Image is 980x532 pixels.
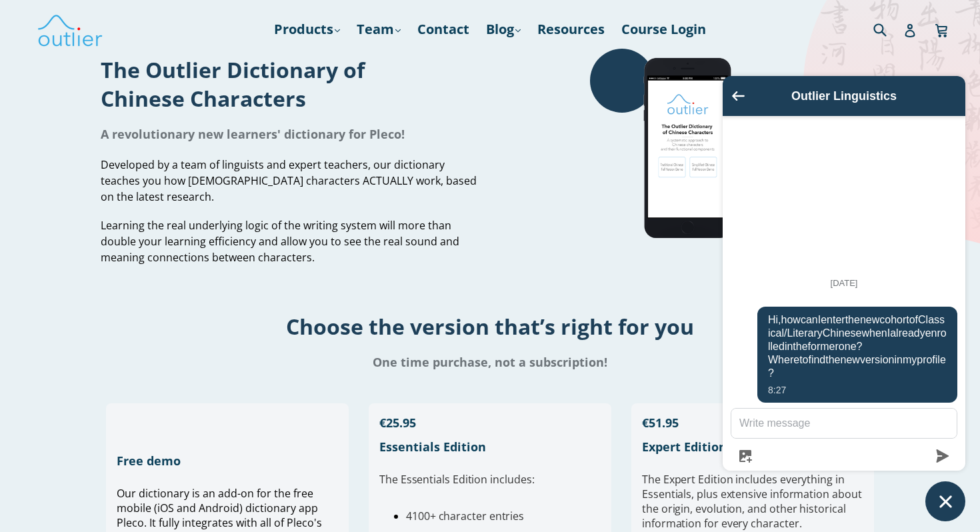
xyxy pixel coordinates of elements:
h1: Essentials Edition [379,439,601,455]
a: Products [267,17,347,41]
inbox-online-store-chat: Shopify online store chat [719,76,969,521]
h1: The Outlier Dictionary of Chinese Characters [101,55,480,113]
a: Blog [479,17,527,41]
h1: A revolutionary new learners' dictionary for Pleco! [101,126,480,142]
span: verything in Essentials, plus extensive information about the origin, evolution, and other histor... [642,472,861,531]
span: €25.95 [379,415,416,431]
a: Resources [531,17,611,41]
span: The Essentials Edition includes: [379,472,534,487]
h1: Expert Edition [642,439,863,455]
h1: Free demo [117,453,338,469]
a: Team [350,17,407,41]
span: 4100+ character entries [406,509,524,523]
span: Developed by a team of linguists and expert teachers, our dictionary teaches you how [DEMOGRAPHIC... [101,157,477,204]
span: Learning the real underlying logic of the writing system will more than double your learning effi... [101,218,459,265]
span: €51.95 [642,415,679,431]
a: Contact [411,17,476,41]
img: Outlier Linguistics [37,10,103,49]
input: Search [870,15,907,43]
span: The Expert Edition includes e [642,472,786,487]
a: Course Login [615,17,713,41]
